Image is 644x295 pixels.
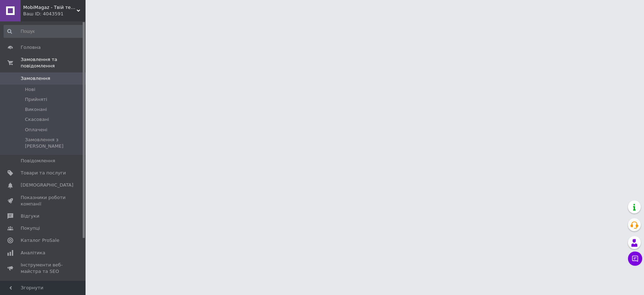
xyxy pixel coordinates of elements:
span: MobiMagaz - Твій телефон наша турбота [23,4,77,11]
span: Показники роботи компанії [21,194,66,207]
span: Товари та послуги [21,170,66,176]
span: Аналітика [21,250,45,256]
span: Відгуки [21,213,39,219]
span: Інструменти веб-майстра та SEO [21,262,66,275]
span: Прийняті [25,96,47,103]
span: Повідомлення [21,158,55,164]
span: Оплачені [25,127,47,133]
span: Скасовані [25,116,49,123]
div: Ваш ID: 4043591 [23,11,86,17]
input: Пошук [4,25,84,38]
button: Чат з покупцем [628,251,642,266]
span: Замовлення та повідомлення [21,56,86,69]
span: Покупці [21,225,40,232]
span: Нові [25,86,35,93]
span: Замовлення [21,75,50,82]
span: Головна [21,44,41,51]
span: Замовлення з [PERSON_NAME] [25,137,83,149]
span: Виконані [25,106,47,113]
span: [DEMOGRAPHIC_DATA] [21,182,73,188]
span: Каталог ProSale [21,237,59,244]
